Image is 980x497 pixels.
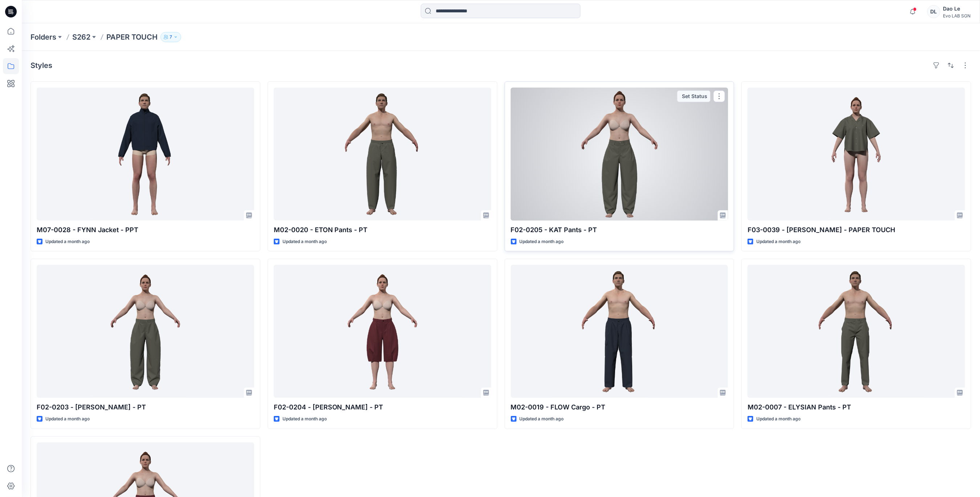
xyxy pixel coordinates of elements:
p: F02-0205 - KAT Pants - PT [511,225,728,235]
a: F02-0204 - JENNY Shoulotte - PT [274,265,491,398]
p: Updated a month ago [45,238,90,246]
p: PAPER TOUCH [106,32,158,42]
p: Updated a month ago [520,415,564,423]
a: M02-0019 - FLOW Cargo - PT [511,265,728,398]
p: M02-0019 - FLOW Cargo - PT [511,402,728,412]
p: F02-0203 - [PERSON_NAME] - PT [37,402,254,412]
a: F02-0203 - JENNY Pants - PT [37,265,254,398]
p: Updated a month ago [756,415,801,423]
p: M02-0007 - ELYSIAN Pants - PT [748,402,965,412]
div: Evo LAB SGN [943,13,971,19]
div: DL [927,5,940,18]
p: M02-0020 - ETON Pants - PT [274,225,491,235]
a: S262 [72,32,90,42]
a: M07-0028 - FYNN Jacket - PPT [37,88,254,221]
a: M02-0007 - ELYSIAN Pants - PT [748,265,965,398]
p: Updated a month ago [282,238,327,246]
p: Updated a month ago [756,238,801,246]
h4: Styles [31,61,52,70]
a: F02-0205 - KAT Pants - PT [511,88,728,221]
p: Updated a month ago [282,415,327,423]
button: 7 [160,32,181,42]
p: 7 [170,33,172,41]
div: Dao Le [943,4,971,13]
a: M02-0020 - ETON Pants - PT [274,88,491,221]
p: F03-0039 - [PERSON_NAME] - PAPER TOUCH [748,225,965,235]
p: Updated a month ago [520,238,564,246]
p: Updated a month ago [45,415,90,423]
a: Folders [31,32,56,42]
p: F02-0204 - [PERSON_NAME] - PT [274,402,491,412]
a: F03-0039 - DANI Shirt - PAPER TOUCH [748,88,965,221]
p: M07-0028 - FYNN Jacket - PPT [37,225,254,235]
